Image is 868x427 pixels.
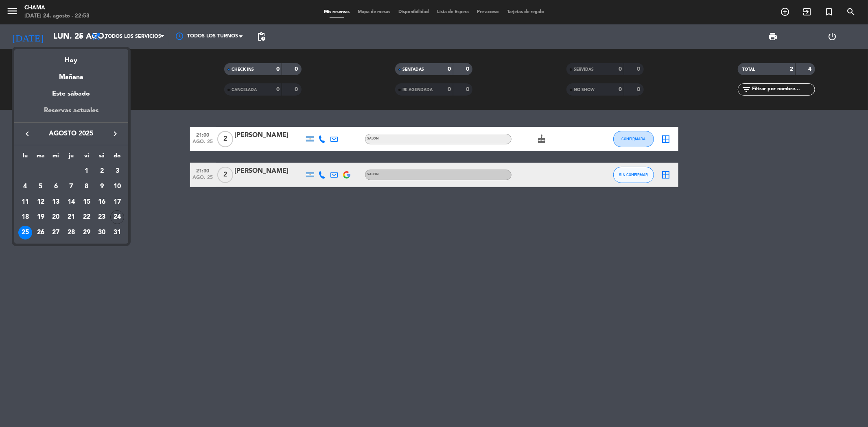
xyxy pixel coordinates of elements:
[22,129,32,139] i: keyboard_arrow_left
[18,180,32,194] div: 4
[20,129,35,139] button: keyboard_arrow_left
[109,179,125,194] td: 10 de agosto de 2025
[64,180,78,194] div: 7
[110,129,120,139] i: keyboard_arrow_right
[64,210,78,224] div: 21
[94,164,110,179] td: 2 de agosto de 2025
[17,225,33,240] td: 25 de agosto de 2025
[48,210,63,225] td: 20 de agosto de 2025
[79,179,94,194] td: 8 de agosto de 2025
[80,226,94,240] div: 29
[49,226,63,240] div: 27
[17,210,33,225] td: 18 de agosto de 2025
[109,194,125,210] td: 17 de agosto de 2025
[17,151,33,164] th: lunes
[48,194,63,210] td: 13 de agosto de 2025
[34,195,48,209] div: 12
[63,210,79,225] td: 21 de agosto de 2025
[79,164,94,179] td: 1 de agosto de 2025
[49,210,63,224] div: 20
[79,151,94,164] th: viernes
[34,226,48,240] div: 26
[95,180,109,194] div: 9
[63,151,79,164] th: jueves
[94,210,110,225] td: 23 de agosto de 2025
[79,194,94,210] td: 15 de agosto de 2025
[109,210,125,225] td: 24 de agosto de 2025
[48,151,63,164] th: miércoles
[14,49,128,66] div: Hoy
[33,225,48,240] td: 26 de agosto de 2025
[109,164,125,179] td: 3 de agosto de 2025
[48,225,63,240] td: 27 de agosto de 2025
[64,195,78,209] div: 14
[33,210,48,225] td: 19 de agosto de 2025
[33,194,48,210] td: 12 de agosto de 2025
[110,226,124,240] div: 31
[110,195,124,209] div: 17
[63,225,79,240] td: 28 de agosto de 2025
[80,164,94,178] div: 1
[48,179,63,194] td: 6 de agosto de 2025
[80,195,94,209] div: 15
[80,210,94,224] div: 22
[34,180,48,194] div: 5
[95,195,109,209] div: 16
[110,164,124,178] div: 3
[94,179,110,194] td: 9 de agosto de 2025
[18,210,32,224] div: 18
[94,225,110,240] td: 30 de agosto de 2025
[34,210,48,224] div: 19
[79,210,94,225] td: 22 de agosto de 2025
[110,210,124,224] div: 24
[63,179,79,194] td: 7 de agosto de 2025
[109,151,125,164] th: domingo
[94,151,110,164] th: sábado
[49,180,63,194] div: 6
[64,226,78,240] div: 28
[14,83,128,105] div: Este sábado
[95,164,109,178] div: 2
[108,129,122,139] button: keyboard_arrow_right
[17,179,33,194] td: 4 de agosto de 2025
[109,225,125,240] td: 31 de agosto de 2025
[33,151,48,164] th: martes
[14,105,128,122] div: Reservas actuales
[17,164,79,179] td: AGO.
[18,195,32,209] div: 11
[17,194,33,210] td: 11 de agosto de 2025
[95,226,109,240] div: 30
[94,194,110,210] td: 16 de agosto de 2025
[110,180,124,194] div: 10
[14,66,128,83] div: Mañana
[35,129,108,139] span: agosto 2025
[63,194,79,210] td: 14 de agosto de 2025
[33,179,48,194] td: 5 de agosto de 2025
[18,226,32,240] div: 25
[79,225,94,240] td: 29 de agosto de 2025
[80,180,94,194] div: 8
[49,195,63,209] div: 13
[95,210,109,224] div: 23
